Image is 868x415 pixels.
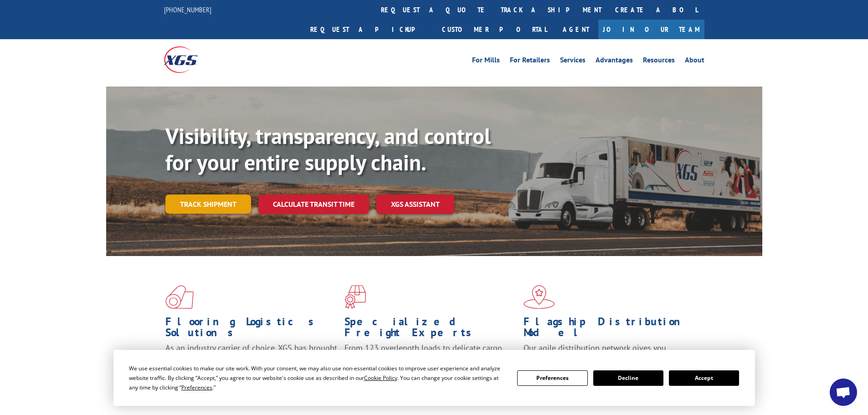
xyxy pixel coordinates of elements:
a: Join Our Team [598,20,704,39]
div: Cookie Consent Prompt [113,350,755,406]
a: For Retailers [510,56,550,67]
button: Preferences [517,370,587,386]
a: [PHONE_NUMBER] [164,5,211,14]
img: xgs-icon-flagship-distribution-model-red [524,285,555,309]
img: xgs-icon-total-supply-chain-intelligence-red [165,285,194,309]
a: About [685,56,704,67]
div: We use essential cookies to make our site work. With your consent, we may also use non-essential ... [129,364,506,392]
a: Track shipment [165,195,251,214]
a: Agent [554,20,598,39]
a: Advantages [596,56,633,67]
span: Cookie Policy [364,374,397,382]
a: Calculate transit time [258,195,369,214]
a: XGS ASSISTANT [376,195,454,214]
a: For Mills [472,56,500,67]
button: Decline [593,370,663,386]
h1: Flooring Logistics Solutions [165,316,338,343]
span: As an industry carrier of choice, XGS has brought innovation and dedication to flooring logistics... [165,343,337,375]
span: Our agile distribution network gives you nationwide inventory management on demand. [524,343,691,364]
a: Customer Portal [435,20,554,39]
p: From 123 overlength loads to delicate cargo, our experienced staff knows the best way to move you... [344,343,517,383]
a: Resources [643,56,675,67]
h1: Flagship Distribution Model [524,316,696,343]
img: xgs-icon-focused-on-flooring-red [344,285,366,309]
a: Services [560,56,586,67]
a: Request a pickup [303,20,435,39]
h1: Specialized Freight Experts [344,316,517,343]
span: Preferences [181,384,212,391]
button: Accept [669,370,739,386]
a: Open chat [830,379,857,406]
b: Visibility, transparency, and control for your entire supply chain. [165,122,491,176]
